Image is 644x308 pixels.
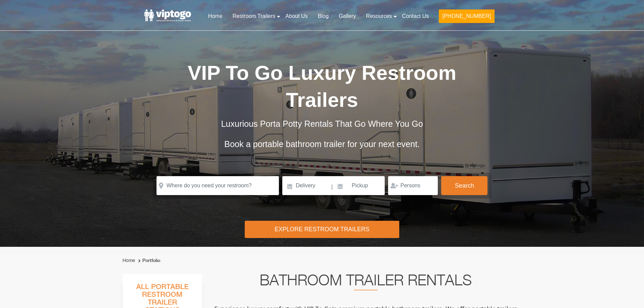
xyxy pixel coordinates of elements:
input: Persons [388,176,438,195]
div: Explore Restroom Trailers [245,221,399,238]
input: Delivery [282,176,331,195]
span: VIP To Go Luxury Restroom Trailers [188,62,456,111]
a: Gallery [334,9,361,24]
li: Portfolio [137,257,160,265]
a: Blog [313,9,334,24]
button: [PHONE_NUMBER] [439,9,494,23]
input: Pickup [334,176,385,195]
button: Search [441,176,487,195]
input: Where do you need your restroom? [157,176,279,195]
a: Contact Us [397,9,434,24]
a: Home [203,9,228,24]
a: [PHONE_NUMBER] [434,9,499,27]
span: Luxurious Porta Potty Rentals That Go Where You Go [221,119,423,128]
a: About Us [280,9,313,24]
span: Book a portable bathroom trailer for your next event. [224,139,420,149]
a: Home [123,258,135,263]
span: | [331,176,333,198]
a: Resources [361,9,397,24]
a: Restroom Trailers [228,9,280,24]
h2: Bathroom Trailer Rentals [211,274,520,290]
